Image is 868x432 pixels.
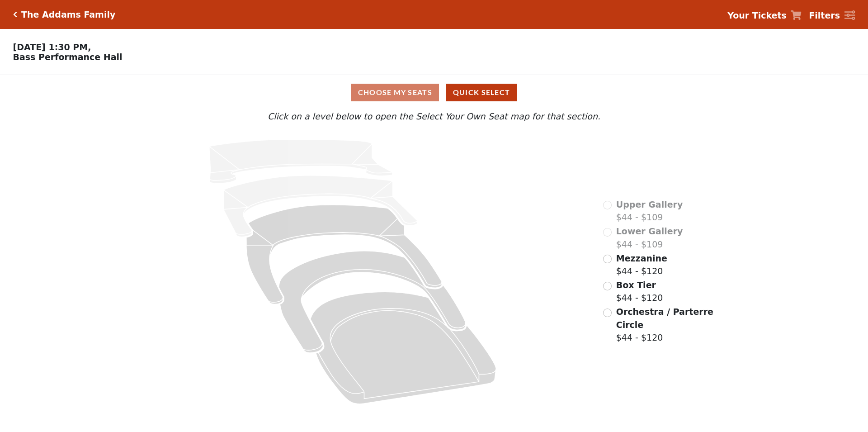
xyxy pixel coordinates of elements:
[311,292,496,404] path: Orchestra / Parterre Circle - Seats Available: 131
[616,280,656,290] span: Box Tier
[223,176,417,237] path: Lower Gallery - Seats Available: 0
[446,84,517,101] button: Quick Select
[809,9,855,22] a: Filters
[209,139,392,183] path: Upper Gallery - Seats Available: 0
[616,225,683,251] label: $44 - $109
[21,9,115,20] h5: The Addams Family
[616,279,663,304] label: $44 - $120
[727,10,787,20] strong: Your Tickets
[616,226,683,236] span: Lower Gallery
[616,305,715,344] label: $44 - $120
[115,110,753,123] p: Click on a level below to open the Select Your Own Seat map for that section.
[616,199,683,209] span: Upper Gallery
[616,307,713,330] span: Orchestra / Parterre Circle
[809,10,840,20] strong: Filters
[616,252,667,278] label: $44 - $120
[13,11,17,18] a: Click here to go back to filters
[616,253,667,263] span: Mezzanine
[727,9,802,22] a: Your Tickets
[616,198,683,224] label: $44 - $109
